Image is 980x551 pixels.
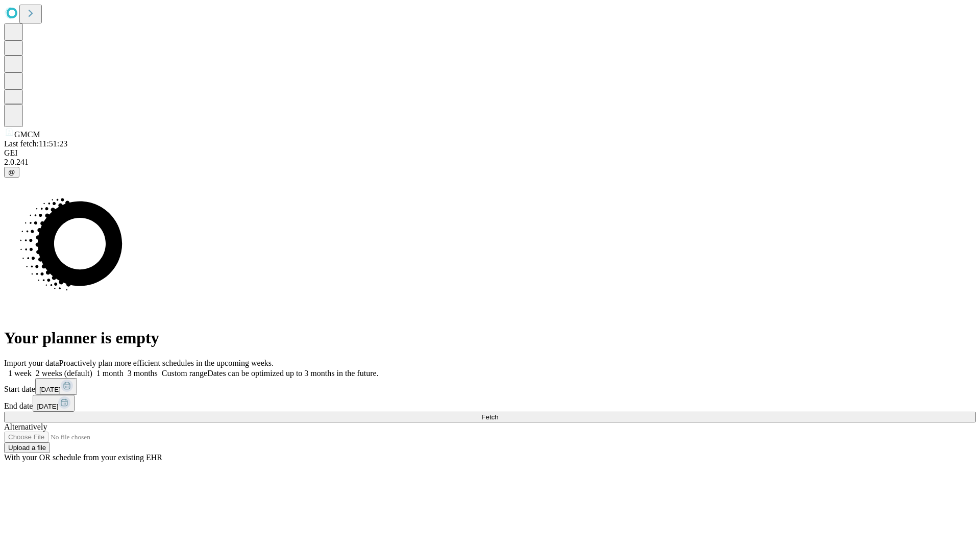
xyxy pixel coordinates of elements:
[35,378,77,395] button: [DATE]
[4,167,19,178] button: @
[33,395,75,412] button: [DATE]
[4,412,976,422] button: Fetch
[59,359,274,367] span: Proactively plan more efficient schedules in the upcoming weeks.
[4,329,976,347] h1: Your planner is empty
[36,369,92,378] span: 2 weeks (default)
[207,369,378,378] span: Dates can be optimized up to 3 months in the future.
[14,130,40,139] span: GMCM
[4,158,976,167] div: 2.0.241
[162,369,207,378] span: Custom range
[481,413,498,421] span: Fetch
[39,386,61,393] span: [DATE]
[8,369,32,378] span: 1 week
[8,168,15,176] span: @
[4,139,67,148] span: Last fetch: 11:51:23
[96,369,124,378] span: 1 month
[4,422,47,431] span: Alternatively
[4,442,50,453] button: Upload a file
[4,395,976,412] div: End date
[37,403,58,410] span: [DATE]
[4,378,976,395] div: Start date
[128,369,158,378] span: 3 months
[4,359,59,367] span: Import your data
[4,148,976,158] div: GEI
[4,453,162,462] span: With your OR schedule from your existing EHR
